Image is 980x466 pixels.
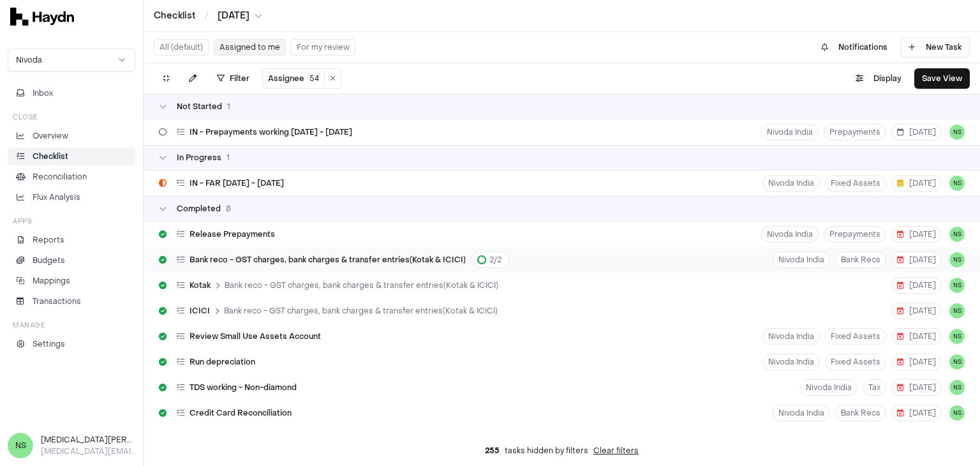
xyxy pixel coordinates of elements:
p: Flux Analysis [33,192,80,203]
button: [DATE] [891,277,942,294]
h3: Manage [13,320,45,330]
a: Checklist [154,10,196,22]
button: NS [949,252,965,267]
p: [MEDICAL_DATA][EMAIL_ADDRESS][DOMAIN_NAME] [41,446,135,457]
span: Completed [177,204,221,214]
span: TDS working - Non-diamond [189,382,297,393]
button: [DATE] [218,10,262,22]
div: tasks hidden by filters [144,435,980,466]
button: Bank Recs [835,252,886,268]
span: Bank reco - GST charges, bank charges & transfer entries(Kotak & ICICI) [224,306,498,316]
button: NS [949,278,965,293]
span: [DATE] [218,10,249,22]
button: NS [949,124,965,140]
button: [DATE] [891,405,942,421]
span: NS [8,433,33,458]
span: In Progress [177,153,221,163]
span: [DATE] [897,331,936,342]
p: Reconciliation [33,171,87,183]
button: Nivoda India [761,124,819,140]
p: Reports [33,234,64,246]
button: For my review [291,39,355,56]
button: [DATE] [891,175,942,192]
button: NS [949,176,965,191]
button: Nivoda India [762,328,820,345]
button: Nivoda India [762,354,820,370]
button: Fixed Assets [825,175,886,192]
button: NS [949,405,965,421]
p: Settings [33,338,65,350]
h3: Apps [13,216,32,226]
button: [DATE] [891,328,942,345]
button: Save View [914,68,970,89]
button: Nivoda India [800,379,857,396]
button: Inbox [8,84,135,102]
span: Bank reco - GST charges, bank charges & transfer entries(Kotak & ICICI) [189,255,466,265]
span: Assignee [268,73,304,84]
span: Inbox [33,87,53,99]
button: NS [949,329,965,344]
span: 255 [485,446,500,456]
h3: Close [13,112,38,122]
span: 2 / 2 [489,255,501,265]
span: [DATE] [897,127,936,137]
p: Budgets [33,255,65,266]
button: Nivoda India [773,252,830,268]
button: Nivoda India [773,405,830,421]
button: NS [949,303,965,319]
span: Run depreciation [189,357,255,367]
button: Prepayments [824,226,886,243]
span: Review Small Use Assets Account [189,331,321,342]
a: Transactions [8,292,135,310]
a: Overview [8,127,135,145]
span: [DATE] [897,255,936,265]
span: 1 [227,101,230,112]
button: All (default) [154,39,209,56]
button: [DATE] [891,252,942,268]
button: NS [949,354,965,370]
a: Mappings [8,272,135,290]
button: Notifications [813,37,895,57]
span: [DATE] [897,357,936,367]
a: Flux Analysis [8,188,135,206]
button: Clear filters [593,446,639,456]
button: Prepayments [824,124,886,140]
button: [DATE] [891,226,942,243]
span: Bank reco - GST charges, bank charges & transfer entries(Kotak & ICICI) [225,280,498,290]
span: [DATE] [897,229,936,239]
span: Kotak [189,280,211,290]
a: Budgets [8,252,135,269]
button: [DATE] [891,303,942,319]
nav: breadcrumb [154,10,262,22]
img: svg+xml,%3c [10,8,74,26]
span: [DATE] [897,306,936,316]
span: NS [949,227,965,242]
p: Checklist [33,151,68,162]
button: Bank Recs [835,405,886,421]
span: 1 [226,153,230,163]
button: New Task [900,37,970,57]
button: [DATE] [891,354,942,370]
button: Filter [209,68,257,89]
button: Fixed Assets [825,354,886,370]
button: Nivoda India [762,175,820,192]
button: Assigned to me [214,39,286,56]
a: Checklist [8,147,135,165]
button: NS [949,380,965,395]
p: Transactions [33,296,81,307]
button: Tax [863,379,886,396]
button: Nivoda India [761,226,819,243]
span: Credit Card Reconciliation [189,408,292,418]
button: Display [848,68,909,89]
h3: [MEDICAL_DATA][PERSON_NAME] [41,434,135,446]
span: [DATE] [897,408,936,418]
span: IN - Prepayments working [DATE] - [DATE] [189,127,352,137]
button: [DATE] [891,379,942,396]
